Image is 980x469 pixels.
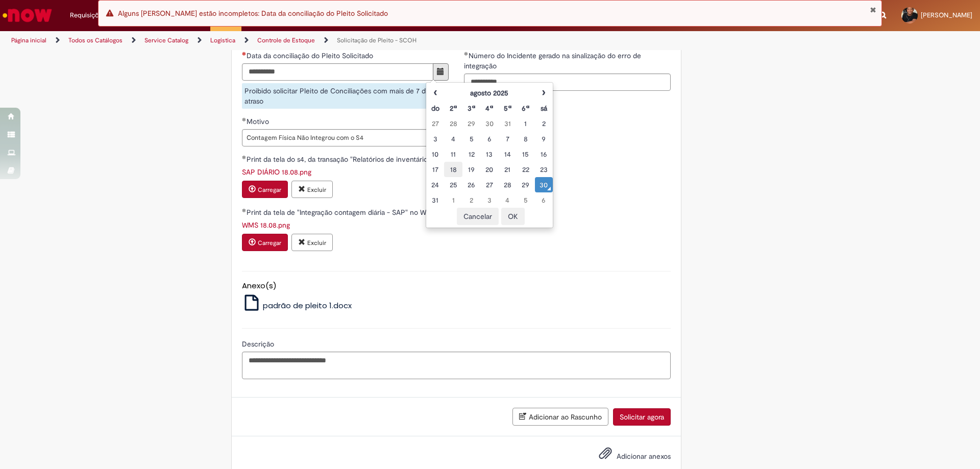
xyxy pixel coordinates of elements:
div: 12 August 2025 Tuesday [465,149,478,159]
div: 27 July 2025 Sunday [429,118,442,129]
button: Mostrar calendário para Data da conciliação do Pleito Solicitado [433,63,449,81]
div: 06 August 2025 Wednesday [483,134,496,144]
th: agosto 2025. Alternar mês [444,85,534,101]
div: 18 August 2025 Monday [447,164,459,175]
button: Carregar anexo de Print da tela de "Integração contagem diária - SAP" no WMS Required [242,234,288,251]
a: Download de SAP DIÁRIO 18.08.png [242,167,311,177]
span: Requisições [70,10,106,20]
span: Motivo [247,117,271,126]
div: 04 August 2025 Monday [447,134,459,144]
div: Proibido solicitar Pleito de Conciliações com mais de 7 dias de atraso [242,83,449,109]
span: Data da conciliação do Pleito Solicitado [247,51,375,60]
a: Service Catalog [144,36,188,44]
span: Obrigatório Preenchido [464,52,469,56]
span: Adicionar anexos [617,452,671,461]
a: Controle de Estoque [257,36,315,44]
th: Mês anterior [426,85,444,101]
div: 31 July 2025 Thursday [501,118,514,129]
div: 20 August 2025 Wednesday [483,164,496,175]
small: Carregar [258,186,281,194]
div: 03 September 2025 Wednesday [483,195,496,205]
textarea: Descrição [242,352,671,379]
button: Cancelar [457,208,499,225]
div: 29 July 2025 Tuesday [465,118,478,129]
button: Solicitar agora [613,408,671,426]
th: Domingo [426,101,444,116]
div: 15 August 2025 Friday [519,149,532,159]
input: Data da conciliação do Pleito Solicitado [242,63,433,81]
span: Obrigatório Preenchido [242,155,247,159]
button: Carregar anexo de Print da tela do s4, da transação "Relatórios de inventário diário" na data sol... [242,181,288,198]
button: Adicionar ao Rascunho [512,408,608,426]
th: Sexta-feira [517,101,534,116]
button: Adicionar anexos [596,444,615,467]
div: Escolher data [426,82,553,228]
div: 28 August 2025 Thursday [501,180,514,190]
span: padrão de pleito 1.docx [263,300,352,311]
a: Logistica [210,36,235,44]
div: 22 August 2025 Friday [519,164,532,175]
a: Download de WMS 18.08.png [242,220,290,230]
small: Carregar [258,239,281,247]
small: Excluir [307,239,326,247]
th: Próximo mês [535,85,553,101]
button: OK [501,208,525,225]
span: Número do Incidente gerado na sinalização do erro de integração [464,51,641,70]
div: 08 August 2025 Friday [519,134,532,144]
th: Sábado [535,101,553,116]
div: 01 August 2025 Friday [519,118,532,129]
ul: Trilhas de página [8,31,646,50]
div: 16 August 2025 Saturday [537,149,550,159]
div: 10 August 2025 Sunday [429,149,442,159]
span: Obrigatório Preenchido [242,117,247,121]
div: 19 August 2025 Tuesday [465,164,478,175]
div: 21 August 2025 Thursday [501,164,514,175]
div: O seletor de data foi aberto.30 August 2025 Saturday [537,180,550,190]
div: 09 August 2025 Saturday [537,134,550,144]
div: 05 September 2025 Friday [519,195,532,205]
div: 05 August 2025 Tuesday [465,134,478,144]
a: Página inicial [11,36,46,44]
span: Obrigatório Preenchido [242,208,247,212]
input: Número do Incidente gerado na sinalização do erro de integração [464,73,671,91]
span: Contagem Física Não Integrou com o S4 [247,130,428,146]
h5: Anexo(s) [242,282,671,290]
span: Descrição [242,339,276,349]
div: 04 September 2025 Thursday [501,195,514,205]
div: 02 September 2025 Tuesday [465,195,478,205]
a: padrão de pleito 1.docx [242,300,352,311]
img: ServiceNow [1,5,54,26]
div: 01 September 2025 Monday [447,195,459,205]
div: 02 August 2025 Saturday [537,118,550,129]
div: 14 August 2025 Thursday [501,149,514,159]
div: 24 August 2025 Sunday [429,180,442,190]
button: Excluir anexo SAP DIÁRIO 18.08.png [291,181,333,198]
div: 23 August 2025 Saturday [537,164,550,175]
div: 26 August 2025 Tuesday [465,180,478,190]
span: Necessários [242,52,247,56]
th: Segunda-feira [444,101,462,116]
div: 03 August 2025 Sunday [429,134,442,144]
button: Excluir anexo WMS 18.08.png [291,234,333,251]
div: 28 July 2025 Monday [447,118,459,129]
a: Solicitação de Pleito - SCOH [337,36,416,44]
a: Todos os Catálogos [68,36,122,44]
span: Print da tela de "Integração contagem diária - SAP" no WMS [247,208,438,217]
div: 06 September 2025 Saturday [537,195,550,205]
th: Quarta-feira [480,101,498,116]
div: 07 August 2025 Thursday [501,134,514,144]
div: 30 July 2025 Wednesday [483,118,496,129]
div: 17 August 2025 Sunday [429,164,442,175]
span: [PERSON_NAME] [921,11,972,19]
div: 31 August 2025 Sunday [429,195,442,205]
span: Alguns [PERSON_NAME] estão incompletos: Data da conciliação do Pleito Solicitado [118,9,388,18]
div: 27 August 2025 Wednesday [483,180,496,190]
span: Print da tela do s4, da transação "Relatórios de inventário diário" na data solicitada [247,155,509,164]
th: Terça-feira [462,101,480,116]
div: 29 August 2025 Friday [519,180,532,190]
div: 25 August 2025 Monday [447,180,459,190]
th: Quinta-feira [499,101,517,116]
div: 13 August 2025 Wednesday [483,149,496,159]
div: 11 August 2025 Monday [447,149,459,159]
small: Excluir [307,186,326,194]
